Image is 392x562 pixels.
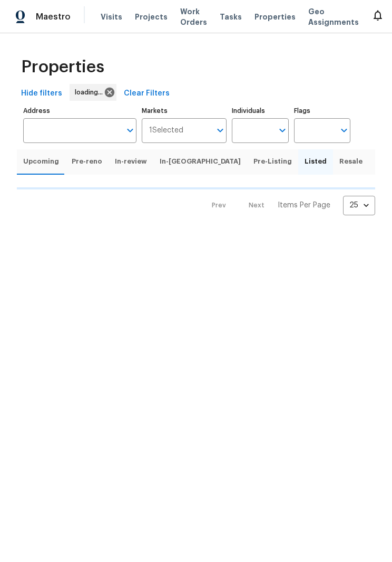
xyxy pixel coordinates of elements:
[120,84,174,103] button: Clear Filters
[294,108,350,114] label: Flags
[115,156,147,167] span: In-review
[202,196,375,215] nav: Pagination Navigation
[36,12,71,22] span: Maestro
[220,13,242,21] span: Tasks
[275,123,290,138] button: Open
[72,156,102,167] span: Pre-reno
[135,12,168,22] span: Projects
[213,123,228,138] button: Open
[305,156,327,167] span: Listed
[21,62,104,72] span: Properties
[21,87,62,100] span: Hide filters
[17,84,66,103] button: Hide filters
[23,156,59,167] span: Upcoming
[253,156,292,167] span: Pre-Listing
[160,156,241,167] span: In-[GEOGRAPHIC_DATA]
[123,123,138,138] button: Open
[142,108,227,114] label: Markets
[278,200,330,211] p: Items Per Page
[75,87,107,98] span: loading...
[254,12,296,22] span: Properties
[23,108,136,114] label: Address
[124,87,170,100] span: Clear Filters
[343,192,375,219] div: 25
[101,12,122,22] span: Visits
[149,126,183,135] span: 1 Selected
[308,6,359,27] span: Geo Assignments
[232,108,288,114] label: Individuals
[337,123,351,138] button: Open
[339,156,362,167] span: Resale
[70,84,116,101] div: loading...
[180,6,207,27] span: Work Orders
